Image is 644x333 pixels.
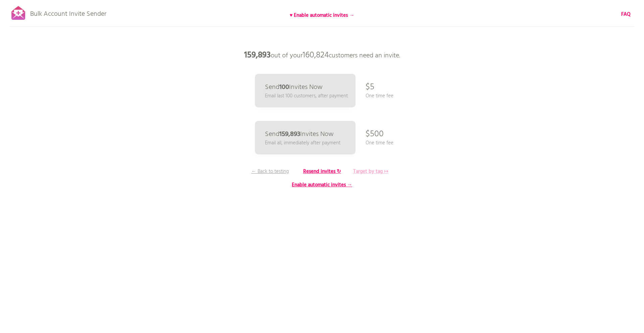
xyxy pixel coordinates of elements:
[30,4,106,21] p: Bulk Account Invite Sender
[353,168,388,176] b: Target by tag ↦
[621,11,631,18] a: FAQ
[255,74,356,107] a: Send100Invites Now Email last 100 customers, after payment
[265,131,334,138] p: Send Invites Now
[245,168,295,175] p: ← Back to testing
[366,139,393,147] p: One time fee
[303,168,341,176] b: Resend invites ↻
[255,121,356,154] a: Send159,893Invites Now Email all, immediately after payment
[279,129,300,140] b: 159,893
[244,49,271,62] b: 159,893
[292,181,352,189] b: Enable automatic invites →
[366,124,384,144] p: $500
[290,11,355,19] b: ♥ Enable automatic invites →
[366,77,374,97] p: $5
[265,139,340,147] p: Email all, immediately after payment
[303,49,329,62] span: 160,824
[366,92,393,100] p: One time fee
[265,92,348,100] p: Email last 100 customers, after payment
[279,82,289,93] b: 100
[621,10,631,18] b: FAQ
[265,84,323,91] p: Send Invites Now
[221,45,423,65] p: out of your customers need an invite.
